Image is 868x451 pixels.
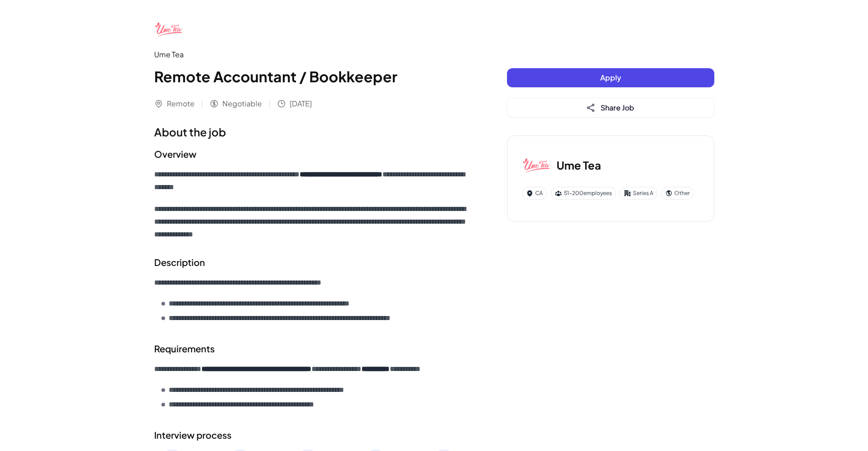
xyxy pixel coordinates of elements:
span: [DATE] [290,98,312,109]
span: Share Job [601,103,634,112]
span: Negotiable [222,98,262,109]
img: Um [522,150,551,180]
div: Ume Tea [154,49,471,60]
div: Other [661,187,694,200]
div: Series A [620,187,657,200]
h2: Interview process [154,428,471,442]
button: Apply [507,68,714,87]
div: CA [522,187,547,200]
h1: Remote Accountant / Bookkeeper [154,65,471,87]
div: 51-200 employees [551,187,616,200]
h1: About the job [154,124,471,140]
h2: Requirements [154,342,471,356]
h2: Overview [154,147,471,161]
h3: Ume Tea [557,157,601,173]
span: Apply [600,73,621,82]
img: Um [154,15,183,44]
h2: Description [154,256,471,269]
span: Remote [167,98,195,109]
button: Share Job [507,98,714,117]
